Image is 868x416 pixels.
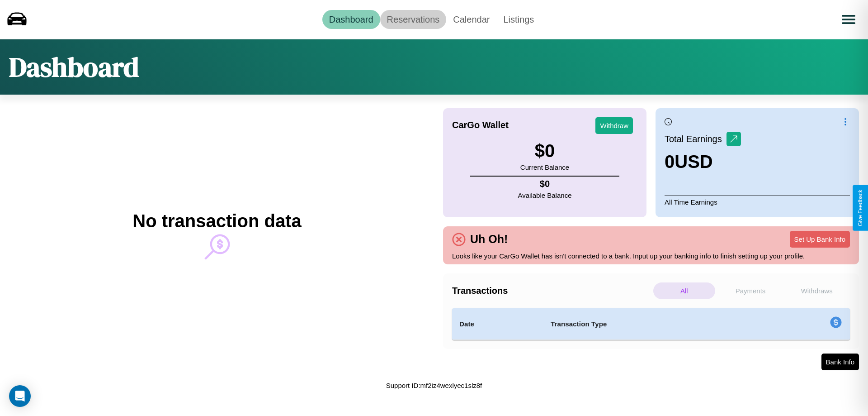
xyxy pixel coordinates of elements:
p: All [653,282,715,299]
h2: No transaction data [132,211,301,231]
h3: $ 0 [520,141,569,161]
a: Calendar [446,10,496,29]
p: All Time Earnings [665,196,850,208]
h4: Transaction Type [551,319,756,330]
p: Looks like your CarGo Wallet has isn't connected to a bank. Input up your banking info to finish ... [452,250,850,262]
h4: $ 0 [518,179,572,189]
h4: Uh Oh! [466,233,512,246]
h1: Dashboard [9,48,139,86]
h3: 0 USD [665,152,741,172]
p: Available Balance [518,189,572,201]
table: simple table [452,308,850,340]
h4: Date [459,319,536,330]
div: Open Intercom Messenger [9,385,31,407]
p: Current Balance [520,161,569,173]
p: Payments [720,282,782,299]
p: Withdraws [786,282,848,299]
a: Reservations [380,10,447,29]
a: Listings [496,10,541,29]
h4: CarGo Wallet [452,120,509,130]
p: Support ID: mf2iz4wexlyec1slz8f [386,379,482,392]
button: Bank Info [821,354,859,370]
a: Dashboard [322,10,380,29]
p: Total Earnings [665,131,726,147]
h4: Transactions [452,286,651,296]
button: Withdraw [595,117,633,134]
button: Open menu [836,7,861,32]
div: Give Feedback [857,190,863,226]
button: Set Up Bank Info [790,231,850,248]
